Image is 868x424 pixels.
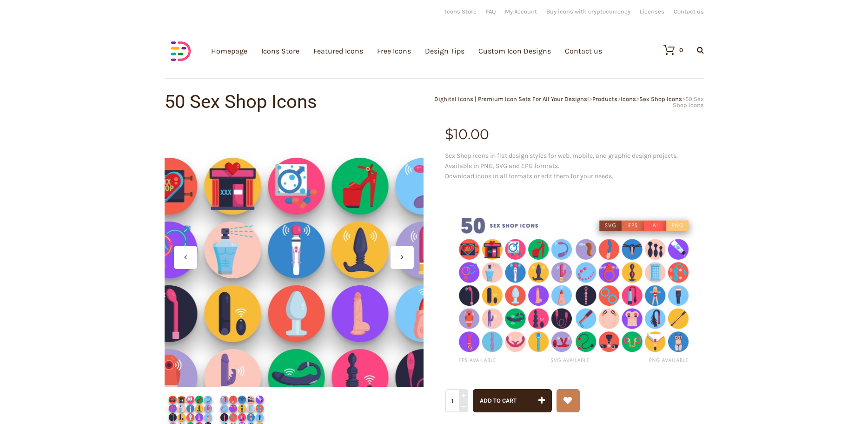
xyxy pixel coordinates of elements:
[546,8,630,14] a: Buy icons with cryptocurrency
[445,151,704,182] p: Sex Shop icons in flat design styles for web, mobile, and graphic design projects. Available in P...
[679,47,683,53] div: 0
[674,8,704,14] a: Contact us
[621,95,636,102] a: Icons
[673,95,704,108] span: 50 Sex Shop Icons
[505,8,537,14] a: My Account
[434,96,704,108] div: > > > >
[486,8,496,14] a: FAQ
[639,95,682,102] a: Sex Shop Icons
[654,44,683,55] a: 0
[592,95,617,102] a: Products
[165,93,434,111] h1: 50 Sex Shop Icons
[445,389,467,412] input: Qty
[434,95,589,102] a: Dighital Icons | Premium Icon Sets For All Your Designs!
[640,8,664,14] a: Licenses
[480,397,517,404] span: Add to cart
[445,8,477,14] a: Icons Store
[473,389,552,412] button: Add to cart
[445,126,453,143] span: $
[445,126,489,143] bdi: 10.00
